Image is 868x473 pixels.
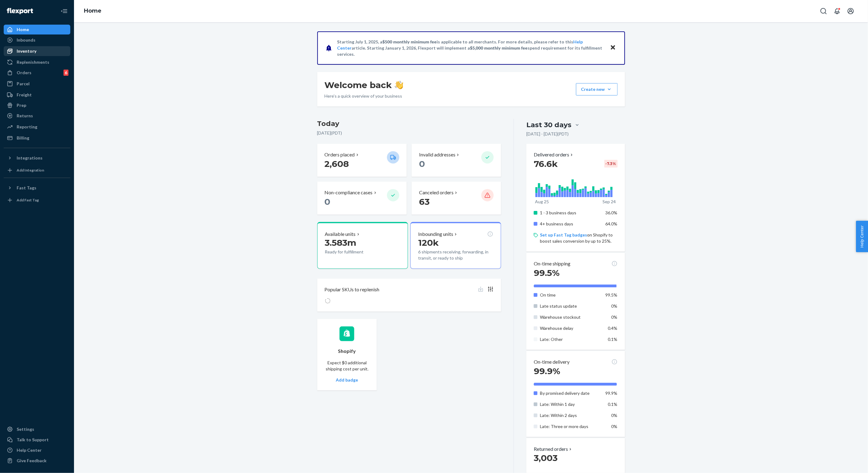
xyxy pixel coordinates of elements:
[606,221,618,226] span: 64.0%
[395,81,403,89] img: hand-wave emoji
[611,413,618,418] span: 0%
[418,237,439,248] span: 120k
[4,424,70,434] a: Settings
[4,111,70,121] a: Returns
[17,447,42,453] div: Help Center
[540,292,601,298] p: On time
[534,260,570,267] p: On-time shipping
[317,119,501,129] h3: Today
[534,366,560,376] span: 99.9%
[534,453,557,463] span: 3,003
[337,39,604,57] p: Starting July 1, 2025, a is applicable to all merchants. For more details, please refer to this a...
[4,90,70,100] a: Freight
[325,189,373,196] p: Non-compliance cases
[4,68,70,78] a: Orders6
[64,70,68,76] div: 6
[17,59,49,65] div: Replenishments
[17,185,36,191] div: Fast Tags
[325,249,382,255] p: Ready for fulfillment
[540,336,601,342] p: Late: Other
[79,2,106,20] ol: breadcrumbs
[535,199,549,205] p: Aug 25
[4,79,70,89] a: Parcel
[317,130,501,136] p: [DATE] ( PDT )
[603,199,616,205] p: Sep 24
[540,390,601,396] p: By promised delivery date
[17,48,36,54] div: Inventory
[419,196,430,207] span: 63
[84,7,101,14] a: Home
[540,210,601,216] p: 1 - 3 business days
[540,314,601,320] p: Warehouse stockout
[419,189,454,196] p: Canceled orders
[17,426,34,432] div: Settings
[845,5,857,17] button: Open account menu
[17,37,35,43] div: Inbounds
[534,268,560,278] span: 99.5%
[419,159,425,169] span: 0
[4,456,70,466] button: Give Feedback
[17,70,31,76] div: Orders
[4,183,70,193] button: Fast Tags
[4,122,70,132] a: Reporting
[606,390,618,396] span: 99.9%
[419,151,455,158] p: Invalid addresses
[338,348,356,355] p: Shopify
[540,325,601,331] p: Warehouse delay
[410,222,501,269] button: Inbounding units120k6 shipments receiving, forwarding, in transit, or ready to ship
[325,231,356,238] p: Available units
[418,249,493,261] p: 6 shipments receiving, forwarding, in transit, or ready to ship
[17,437,49,443] div: Talk to Support
[325,286,380,293] p: Popular SKUs to replenish
[4,445,70,455] a: Help Center
[325,79,403,91] h1: Welcome back
[540,303,601,309] p: Late status update
[604,160,618,168] div: -7.3 %
[4,165,70,175] a: Add Integration
[856,221,868,252] button: Help Center
[608,325,618,331] span: 0.4%
[534,446,573,453] button: Returned orders
[17,155,43,161] div: Integrations
[17,92,32,98] div: Freight
[7,8,33,14] img: Flexport logo
[576,83,618,95] button: Create new
[606,292,618,297] span: 99.5%
[540,232,617,244] p: on Shopify to boost sales conversion by up to 25%.
[608,402,618,407] span: 0.1%
[317,144,407,177] button: Orders placed 2,608
[17,26,29,33] div: Home
[17,102,26,108] div: Prep
[325,360,370,372] p: Expect $0 additional shipping cost per unit.
[17,197,39,203] div: Add Fast Tag
[609,43,617,52] button: Close
[611,303,618,309] span: 0%
[611,424,618,429] span: 0%
[4,195,70,205] a: Add Fast Tag
[383,39,437,44] span: $500 monthly minimum fee
[4,100,70,110] a: Prep
[336,377,358,383] button: Add badge
[831,5,843,17] button: Open notifications
[325,196,331,207] span: 0
[4,46,70,56] a: Inventory
[470,45,528,51] span: $5,000 monthly minimum fee
[4,153,70,163] button: Integrations
[540,232,587,237] a: Set up Fast Tag badges
[418,231,453,238] p: Inbounding units
[317,182,407,215] button: Non-compliance cases 0
[17,458,47,464] div: Give Feedback
[4,35,70,45] a: Inbounds
[412,182,501,215] button: Canceled orders 63
[412,144,501,177] button: Invalid addresses 0
[17,135,29,141] div: Billing
[540,423,601,430] p: Late: Three or more days
[540,221,601,227] p: 4+ business days
[17,124,37,130] div: Reporting
[611,314,618,320] span: 0%
[4,435,70,445] a: Talk to Support
[526,131,569,137] p: [DATE] - [DATE] ( PDT )
[58,5,70,17] button: Close Navigation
